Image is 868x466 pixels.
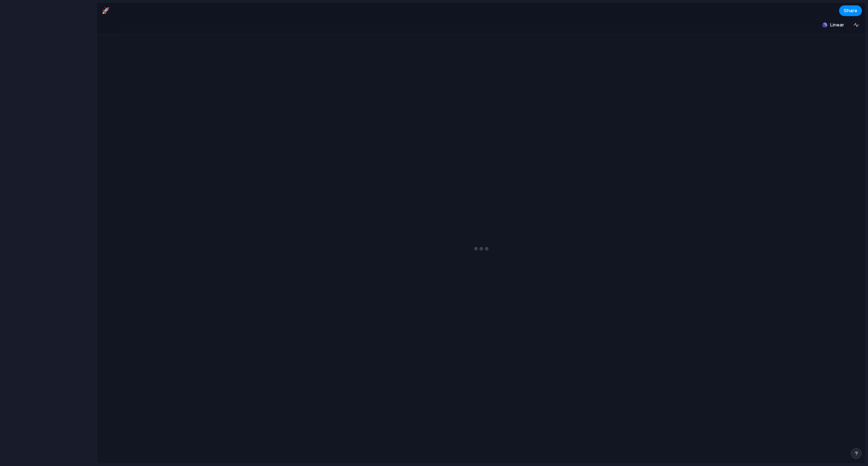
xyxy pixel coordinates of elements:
[830,21,844,29] span: Linear
[100,5,111,16] button: 🚀
[102,6,110,15] div: 🚀
[839,5,862,16] button: Share
[844,7,857,14] span: Share
[819,20,847,30] button: Linear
